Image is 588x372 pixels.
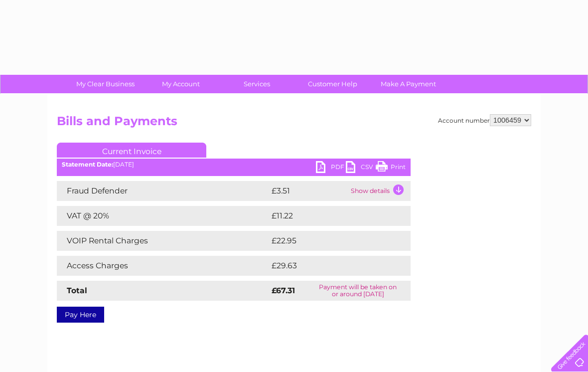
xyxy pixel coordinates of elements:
[367,75,449,93] a: Make A Payment
[57,181,269,201] td: Fraud Defender
[438,114,531,126] div: Account number
[269,231,390,251] td: £22.95
[57,161,411,168] div: [DATE]
[348,181,411,201] td: Show details
[57,114,531,133] h2: Bills and Payments
[67,286,87,295] strong: Total
[62,161,113,168] b: Statement Date:
[292,75,374,93] a: Customer Help
[57,307,104,323] a: Pay Here
[64,75,147,93] a: My Clear Business
[269,206,388,226] td: £11.22
[57,206,269,226] td: VAT @ 20%
[346,161,376,176] a: CSV
[316,161,346,176] a: PDF
[140,75,222,93] a: My Account
[269,256,391,276] td: £29.63
[216,75,298,93] a: Services
[272,286,295,295] strong: £67.31
[269,181,348,201] td: £3.51
[57,143,206,158] a: Current Invoice
[305,281,411,301] td: Payment will be taken on or around [DATE]
[376,161,406,176] a: Print
[57,256,269,276] td: Access Charges
[57,231,269,251] td: VOIP Rental Charges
